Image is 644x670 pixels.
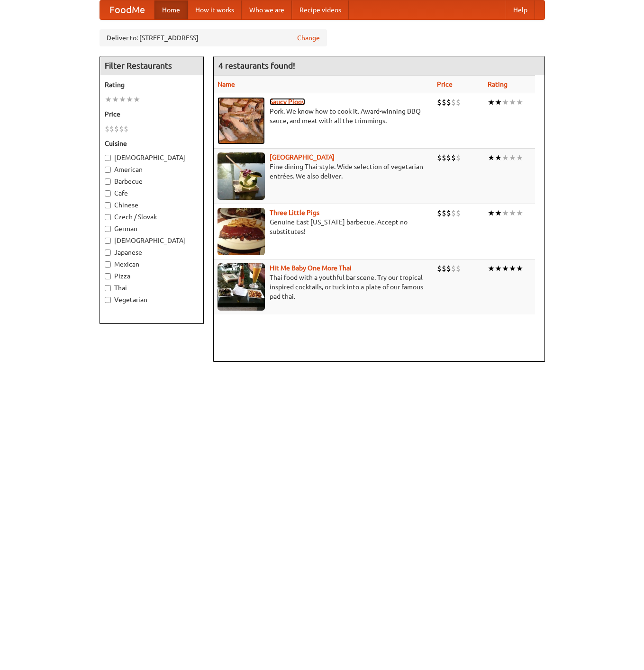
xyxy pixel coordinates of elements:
[218,217,430,236] p: Genuine East [US_STATE] barbecue. Accept no substitutes!
[109,124,114,134] li: $
[437,80,453,88] a: Price
[292,0,349,19] a: Recipe videos
[502,263,509,274] li: ★
[105,139,199,148] h5: Cuisine
[456,263,461,274] li: $
[509,208,516,218] li: ★
[105,153,199,162] label: [DEMOGRAPHIC_DATA]
[451,208,456,218] li: $
[488,208,495,218] li: ★
[105,236,199,245] label: [DEMOGRAPHIC_DATA]
[105,167,111,173] input: American
[218,162,430,181] p: Fine dining Thai-style. Wide selection of vegetarian entrées. We also deliver.
[105,248,199,257] label: Japanese
[270,264,352,272] a: Hit Me Baby One More Thai
[105,295,199,304] label: Vegetarian
[105,238,111,244] input: [DEMOGRAPHIC_DATA]
[509,97,516,107] li: ★
[270,153,335,161] a: [GEOGRAPHIC_DATA]
[516,97,523,107] li: ★
[105,190,111,197] input: Cafe
[488,263,495,274] li: ★
[437,208,442,218] li: $
[105,94,112,105] li: ★
[105,271,199,281] label: Pizza
[218,273,430,301] p: Thai food with a youthful bar scene. Try our tropical inspired cocktails, or tuck into a plate of...
[105,297,111,303] input: Vegetarian
[100,29,327,46] div: Deliver to: [STREET_ADDRESS]
[502,208,509,218] li: ★
[509,152,516,163] li: ★
[488,97,495,107] li: ★
[495,208,502,218] li: ★
[437,97,442,107] li: $
[114,124,119,134] li: $
[446,97,451,107] li: $
[105,177,199,186] label: Barbecue
[105,179,111,185] input: Barbecue
[297,33,320,43] a: Change
[242,0,292,19] a: Who we are
[218,263,265,311] img: babythai.jpg
[488,152,495,163] li: ★
[456,152,461,163] li: $
[105,202,111,208] input: Chinese
[154,0,188,19] a: Home
[105,165,199,174] label: American
[105,124,109,134] li: $
[437,152,442,163] li: $
[105,261,111,268] input: Mexican
[451,263,456,274] li: $
[506,0,535,19] a: Help
[218,107,430,125] p: Pork. We know how to cook it. Award-winning BBQ sauce, and meat with all the trimmings.
[105,285,111,291] input: Thai
[446,208,451,218] li: $
[112,94,119,105] li: ★
[105,273,111,279] input: Pizza
[100,0,154,19] a: FoodMe
[516,152,523,163] li: ★
[516,263,523,274] li: ★
[488,80,508,88] a: Rating
[456,97,461,107] li: $
[119,94,126,105] li: ★
[105,188,199,198] label: Cafe
[451,152,456,163] li: $
[105,212,199,222] label: Czech / Slovak
[133,94,140,105] li: ★
[105,155,111,161] input: [DEMOGRAPHIC_DATA]
[442,152,446,163] li: $
[105,259,199,269] label: Mexican
[442,97,446,107] li: $
[105,250,111,256] input: Japanese
[218,152,265,200] img: satay.jpg
[119,124,124,134] li: $
[502,152,509,163] li: ★
[124,124,128,134] li: $
[218,97,265,144] img: saucy.jpg
[456,208,461,218] li: $
[442,263,446,274] li: $
[437,263,442,274] li: $
[495,152,502,163] li: ★
[218,80,235,88] a: Name
[105,80,199,89] h5: Rating
[105,109,199,119] h5: Price
[495,263,502,274] li: ★
[218,61,295,70] ng-pluralize: 4 restaurants found!
[451,97,456,107] li: $
[188,0,242,19] a: How it works
[270,98,305,106] a: Saucy Piggy
[270,209,319,216] a: Three Little Pigs
[126,94,133,105] li: ★
[105,226,111,232] input: German
[105,200,199,210] label: Chinese
[442,208,446,218] li: $
[495,97,502,107] li: ★
[446,152,451,163] li: $
[105,214,111,220] input: Czech / Slovak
